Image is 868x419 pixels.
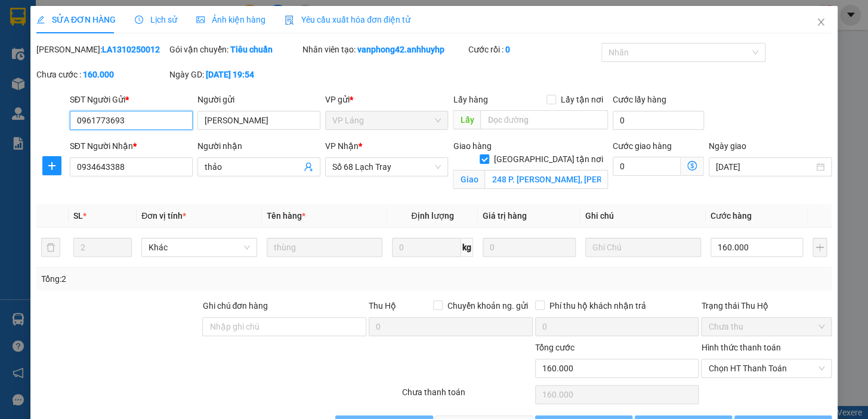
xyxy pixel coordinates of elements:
[443,299,533,312] span: Chuyển khoản ng. gửi
[36,68,167,81] div: Chưa cước :
[585,238,701,257] input: Ghi Chú
[332,158,441,176] span: Số 68 Lạch Tray
[36,15,45,24] span: edit
[613,141,672,151] label: Cước giao hàng
[489,153,608,166] span: [GEOGRAPHIC_DATA] tận nơi
[545,299,651,312] span: Phí thu hộ khách nhận trả
[556,93,608,106] span: Lấy tận nơi
[197,139,320,153] div: Người nhận
[708,359,824,377] span: Chọn HT Thanh Toán
[484,170,608,189] input: Giao tận nơi
[302,43,467,56] div: Nhân viên tạo:
[73,211,83,221] span: SL
[357,45,444,54] b: vanphong42.anhhuyhp
[613,111,704,130] input: Cước lấy hàng
[369,301,396,311] span: Thu Hộ
[206,70,254,79] b: [DATE] 19:54
[468,43,599,56] div: Cước rồi :
[453,110,480,129] span: Lấy
[267,238,382,257] input: VD: Bàn, Ghế
[453,95,487,104] span: Lấy hàng
[816,17,826,27] span: close
[716,160,814,173] input: Ngày giao
[332,111,441,129] span: VP Láng
[709,141,746,151] label: Ngày giao
[149,238,250,256] span: Khác
[36,15,116,24] span: SỬA ĐƠN HÀNG
[613,95,666,104] label: Cước lấy hàng
[70,93,193,106] div: SĐT Người Gửi
[135,15,177,24] span: Lịch sử
[83,70,114,79] b: 160.000
[230,45,273,54] b: Tiêu chuẩn
[461,238,473,257] span: kg
[483,211,527,221] span: Giá trị hàng
[42,156,61,175] button: plus
[535,343,574,352] span: Tổng cước
[169,68,300,81] div: Ngày GD:
[36,43,167,56] div: [PERSON_NAME]:
[708,318,824,336] span: Chưa thu
[169,43,300,56] div: Gói vận chuyển:
[70,139,193,153] div: SĐT Người Nhận
[453,141,491,151] span: Giao hàng
[197,93,320,106] div: Người gửi
[102,45,160,54] b: LA1310250012
[304,162,313,172] span: user-add
[701,299,832,312] div: Trạng thái Thu Hộ
[580,204,706,228] th: Ghi chú
[480,110,608,129] input: Dọc đường
[41,238,60,257] button: delete
[804,6,838,39] button: Close
[813,238,827,257] button: plus
[411,211,453,221] span: Định lượng
[285,15,410,24] span: Yêu cầu xuất hóa đơn điện tử
[41,272,336,285] div: Tổng: 2
[711,211,752,221] span: Cước hàng
[267,211,305,221] span: Tên hàng
[325,141,359,151] span: VP Nhận
[325,93,448,106] div: VP gửi
[202,317,366,336] input: Ghi chú đơn hàng
[505,45,510,54] b: 0
[196,15,205,24] span: picture
[141,211,186,221] span: Đơn vị tính
[687,161,697,170] span: dollar-circle
[285,15,294,25] img: icon
[613,157,681,176] input: Cước giao hàng
[43,161,61,170] span: plus
[135,15,143,24] span: clock-circle
[483,238,576,257] input: 0
[202,301,268,311] label: Ghi chú đơn hàng
[701,343,780,352] label: Hình thức thanh toán
[196,15,265,24] span: Ảnh kiện hàng
[401,386,534,406] div: Chưa thanh toán
[453,170,484,189] span: Giao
